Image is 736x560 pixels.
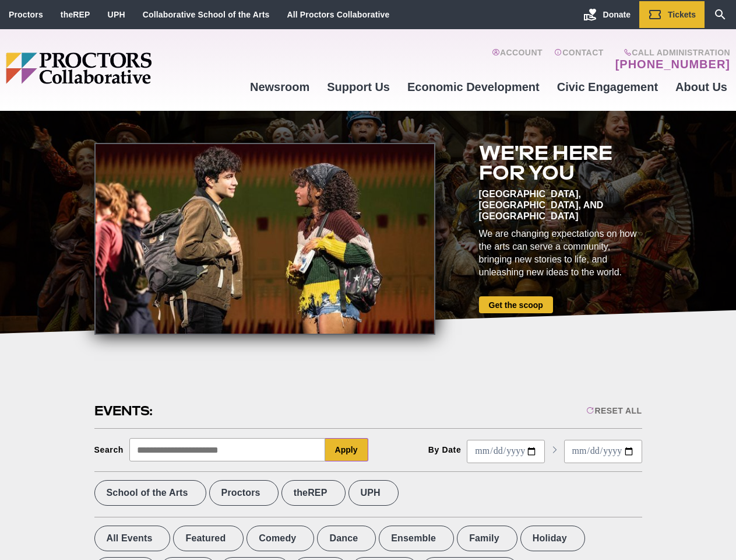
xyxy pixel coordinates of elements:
a: Civic Engagement [548,71,667,103]
a: Collaborative School of the Arts [143,10,270,19]
label: Holiday [520,526,585,551]
a: About Us [667,71,736,103]
a: Get the scoop [479,296,553,313]
img: Proctors logo [6,52,241,84]
label: All Events [94,526,171,551]
span: Donate [603,10,631,19]
span: Call Administration [612,48,730,57]
label: UPH [348,480,399,506]
span: Tickets [668,10,696,19]
a: Support Us [318,71,399,103]
div: By Date [428,445,462,454]
div: We are changing expectations on how the arts can serve a community, bringing new stories to life,... [479,228,642,279]
label: Featured [173,526,244,551]
a: Donate [575,1,639,28]
a: All Proctors Collaborative [287,10,389,19]
a: Newsroom [241,71,318,103]
label: theREP [281,480,346,506]
a: Contact [554,48,604,71]
label: Proctors [209,480,279,506]
label: School of the Arts [94,480,206,506]
label: Ensemble [379,526,454,551]
a: Tickets [639,1,705,28]
label: Family [457,526,517,551]
a: Economic Development [399,71,548,103]
div: Reset All [586,406,642,415]
label: Comedy [246,526,314,551]
a: UPH [108,10,125,19]
button: Apply [325,438,368,461]
label: Dance [317,526,376,551]
h2: Events: [94,402,154,420]
div: [GEOGRAPHIC_DATA], [GEOGRAPHIC_DATA], and [GEOGRAPHIC_DATA] [479,188,642,222]
a: theREP [61,10,90,19]
a: Search [705,1,736,28]
a: [PHONE_NUMBER] [615,57,730,71]
h2: We're here for you [479,143,642,183]
div: Search [94,445,124,454]
a: Account [492,48,543,71]
a: Proctors [9,10,43,19]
